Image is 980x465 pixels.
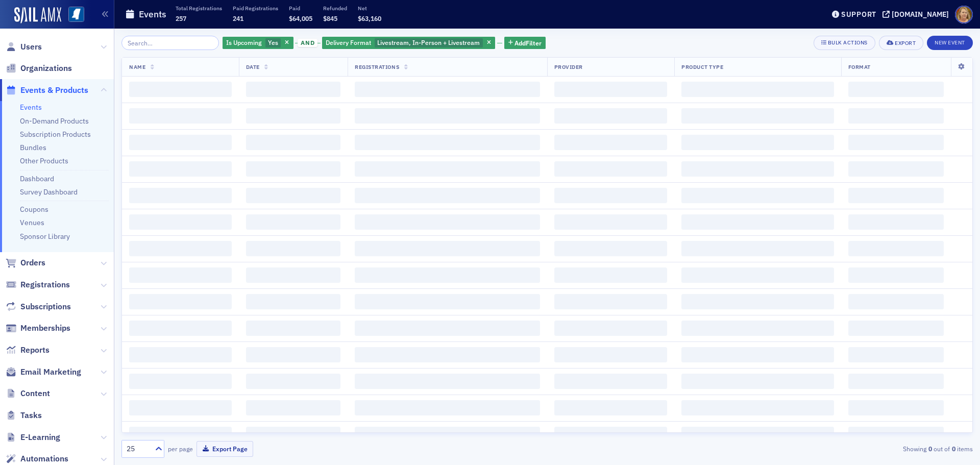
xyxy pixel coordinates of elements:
[355,82,540,97] span: ‌
[554,347,667,362] span: ‌
[950,444,957,453] strong: 0
[848,347,944,362] span: ‌
[6,366,81,378] a: Email Marketing
[554,427,667,442] span: ‌
[20,232,70,241] a: Sponsor Library
[20,323,70,334] span: Memberships
[20,205,48,214] a: Coupons
[895,40,916,46] div: Export
[681,400,834,415] span: ‌
[6,432,60,443] a: E-Learning
[848,400,944,415] span: ‌
[129,135,232,150] span: ‌
[197,441,253,457] button: Export Page
[20,174,54,183] a: Dashboard
[554,82,667,97] span: ‌
[355,321,540,336] span: ‌
[121,36,219,50] input: Search…
[246,294,341,309] span: ‌
[246,321,341,336] span: ‌
[20,116,89,126] a: On-Demand Products
[6,410,42,421] a: Tasks
[554,374,667,389] span: ‌
[129,188,232,203] span: ‌
[20,301,71,312] span: Subscriptions
[848,267,944,283] span: ‌
[377,38,480,46] span: Livestream, In-Person + Livestream
[68,7,84,22] img: SailAMX
[848,82,944,97] span: ‌
[504,37,546,50] button: AddFilter
[129,161,232,177] span: ‌
[883,11,952,18] button: [DOMAIN_NAME]
[696,444,973,453] div: Showing out of items
[554,321,667,336] span: ‌
[20,63,72,74] span: Organizations
[129,63,145,70] span: Name
[246,427,341,442] span: ‌
[554,161,667,177] span: ‌
[879,36,923,50] button: Export
[127,444,149,454] div: 25
[681,135,834,150] span: ‌
[355,63,399,70] span: Registrations
[355,161,540,177] span: ‌
[20,143,46,152] a: Bundles
[129,82,232,97] span: ‌
[246,267,341,283] span: ‌
[246,214,341,230] span: ‌
[129,267,232,283] span: ‌
[176,14,186,22] span: 257
[223,37,293,50] div: Yes
[681,241,834,256] span: ‌
[129,294,232,309] span: ‌
[554,294,667,309] span: ‌
[927,36,973,50] button: New Event
[848,188,944,203] span: ‌
[848,214,944,230] span: ‌
[129,347,232,362] span: ‌
[355,294,540,309] span: ‌
[246,108,341,124] span: ‌
[554,108,667,124] span: ‌
[554,267,667,283] span: ‌
[926,444,934,453] strong: 0
[323,14,337,22] span: $845
[6,323,70,334] a: Memberships
[355,347,540,362] span: ‌
[129,374,232,389] span: ‌
[355,427,540,442] span: ‌
[848,374,944,389] span: ‌
[246,82,341,97] span: ‌
[233,14,243,22] span: 241
[355,241,540,256] span: ‌
[20,187,78,197] a: Survey Dashboard
[681,214,834,230] span: ‌
[828,40,868,45] div: Bulk Actions
[14,7,61,23] img: SailAMX
[246,161,341,177] span: ‌
[20,432,60,443] span: E-Learning
[233,5,278,12] p: Paid Registrations
[681,267,834,283] span: ‌
[246,400,341,415] span: ‌
[20,103,42,112] a: Events
[289,14,312,22] span: $64,005
[848,294,944,309] span: ‌
[129,400,232,415] span: ‌
[6,345,50,356] a: Reports
[246,374,341,389] span: ‌
[514,38,542,47] span: Add Filter
[554,63,583,70] span: Provider
[6,453,68,464] a: Automations
[892,10,949,19] div: [DOMAIN_NAME]
[129,214,232,230] span: ‌
[20,366,81,378] span: Email Marketing
[927,37,973,46] a: New Event
[246,63,260,70] span: Date
[355,108,540,124] span: ‌
[848,108,944,124] span: ‌
[554,214,667,230] span: ‌
[681,188,834,203] span: ‌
